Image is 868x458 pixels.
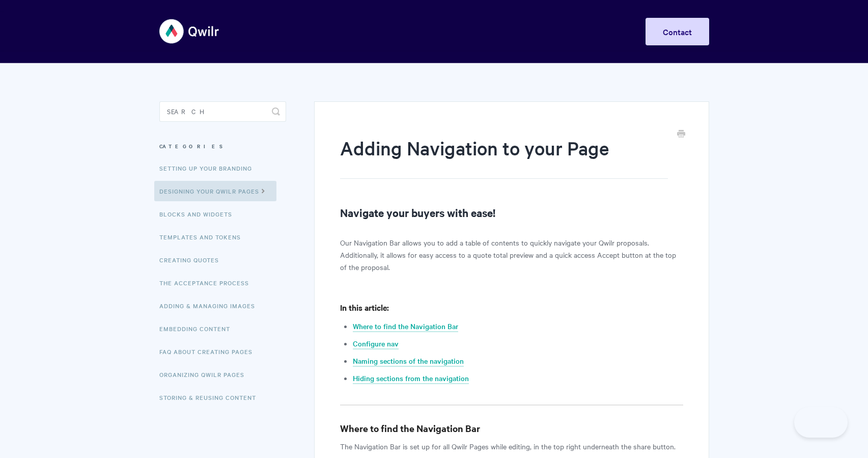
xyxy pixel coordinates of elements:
[159,387,264,408] a: Storing & Reusing Content
[159,250,227,270] a: Creating Quotes
[159,364,252,385] a: Organizing Qwilr Pages
[159,273,257,293] a: The Acceptance Process
[340,236,683,273] p: Our Navigation Bar allows you to add a table of contents to quickly navigate your Qwilr proposals...
[340,204,683,221] h2: Navigate your buyers with ease!
[159,204,240,224] a: Blocks and Widgets
[340,135,667,179] h1: Adding Navigation to your Page
[340,440,683,452] p: The Navigation Bar is set up for all Qwilr Pages while editing, in the top right underneath the s...
[159,101,286,122] input: Search
[340,421,683,436] h3: Where to find the Navigation Bar
[353,356,464,367] a: Naming sections of the navigation
[154,181,276,201] a: Designing Your Qwilr Pages
[794,407,848,438] iframe: Toggle Customer Support
[159,158,260,178] a: Setting up your Branding
[646,18,709,45] a: Contact
[159,295,263,316] a: Adding & Managing Images
[159,137,286,155] h3: Categories
[677,129,685,140] a: Print this Article
[353,338,399,349] a: Configure nav
[159,12,220,50] img: Qwilr Help Center
[159,341,260,362] a: FAQ About Creating Pages
[353,373,469,384] a: Hiding sections from the navigation
[340,302,389,313] b: In this article:
[353,321,458,332] a: Where to find the Navigation Bar
[159,318,238,339] a: Embedding Content
[159,227,248,247] a: Templates and Tokens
